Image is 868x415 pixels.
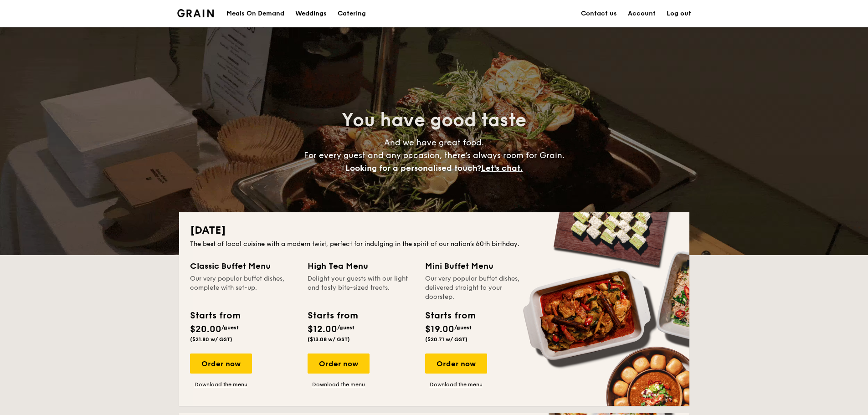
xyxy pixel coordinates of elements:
span: /guest [337,324,354,331]
div: High Tea Menu [308,260,414,272]
span: $19.00 [425,324,454,335]
span: $20.00 [190,324,221,335]
div: Mini Buffet Menu [425,260,532,272]
div: Our very popular buffet dishes, delivered straight to your doorstep. [425,274,532,302]
span: And we have great food. For every guest and any occasion, there’s always room for Grain. [304,138,565,173]
div: Classic Buffet Menu [190,260,297,272]
span: /guest [221,324,239,331]
a: Download the menu [190,381,252,388]
a: Download the menu [425,381,487,388]
div: Order now [425,354,487,374]
div: Delight your guests with our light and tasty bite-sized treats. [308,274,414,302]
span: ($13.08 w/ GST) [308,336,350,343]
div: Starts from [425,309,475,323]
span: ($20.71 w/ GST) [425,336,467,343]
span: ($21.80 w/ GST) [190,336,232,343]
span: /guest [454,324,472,331]
img: Grain [177,9,214,17]
span: Looking for a personalised touch? [345,163,481,173]
span: You have good taste [342,109,526,131]
span: $12.00 [308,324,337,335]
div: The best of local cuisine with a modern twist, perfect for indulging in the spirit of our nation’... [190,240,678,249]
div: Starts from [308,309,357,323]
span: Let's chat. [481,163,523,173]
div: Order now [308,354,370,374]
div: Order now [190,354,252,374]
div: Starts from [190,309,240,323]
div: Our very popular buffet dishes, complete with set-up. [190,274,297,302]
a: Logotype [177,9,214,17]
a: Download the menu [308,381,370,388]
h2: [DATE] [190,223,678,238]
